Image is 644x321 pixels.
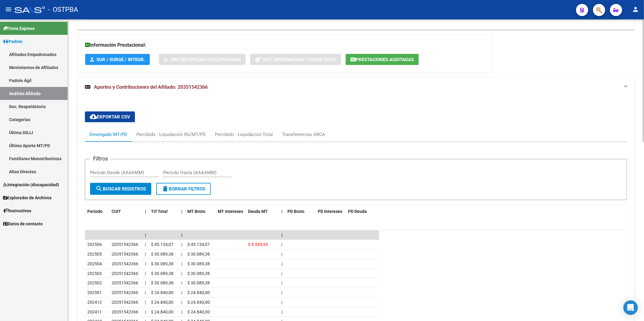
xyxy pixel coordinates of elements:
span: | [281,300,282,305]
span: | [281,309,282,314]
datatable-header-cell: PD Deuda [346,205,379,218]
datatable-header-cell: CUIT [109,205,143,218]
span: MT Bruto [187,209,205,214]
span: PD Deuda [348,209,367,214]
h3: Filtros [90,154,111,163]
span: | [281,242,282,247]
span: 202502 [87,280,102,285]
span: Borrar Filtros [162,186,205,192]
span: 202505 [87,252,102,256]
span: | [145,209,146,214]
button: Not. Internacion / Censo Hosp. [250,54,341,65]
span: | [145,252,146,256]
span: Not. Internacion / Censo Hosp. [263,57,336,62]
button: Buscar Registros [90,183,151,195]
button: SUR / SURGE / INTEGR. [85,54,150,65]
span: SUR / SURGE / INTEGR. [96,57,145,62]
span: PD Intereses [318,209,342,214]
span: | [181,290,182,295]
span: $ 30.089,38 [187,280,210,285]
span: $ 30.089,38 [187,271,210,276]
button: Prestaciones Auditadas [346,54,419,65]
span: 20351542366 [112,309,138,314]
datatable-header-cell: Deuda MT [246,205,279,218]
datatable-header-cell: | [179,205,185,218]
span: | [145,300,146,305]
div: Open Intercom Messenger [623,300,638,315]
span: Buscar Registros [96,186,146,192]
span: | [181,309,182,314]
div: Devengado MT/PD [89,131,127,138]
div: Transferencias ARCA [282,131,325,138]
span: $ 30.089,38 [151,280,173,285]
span: - OSTPBA [48,3,78,16]
mat-icon: search [96,185,103,192]
div: Percibido - Liquidación Total [215,131,273,138]
span: Instructivos [3,207,31,214]
span: Sin Certificado Discapacidad [171,57,241,62]
mat-icon: person [632,6,639,13]
span: $ 30.089,38 [187,252,210,256]
datatable-header-cell: | [279,205,285,218]
span: $ 24.840,00 [151,290,173,295]
span: | [281,233,283,237]
span: 202504 [87,261,102,266]
span: 20351542366 [112,271,138,276]
span: | [281,290,282,295]
span: $ 24.840,00 [187,290,210,295]
span: 202501 [87,290,102,295]
datatable-header-cell: MT Intereses [215,205,246,218]
datatable-header-cell: Trf Total [149,205,179,218]
span: 202411 [87,309,102,314]
span: $ 30.089,38 [151,252,173,256]
datatable-header-cell: PD Bruto [285,205,315,218]
span: Explorador de Archivos [3,194,52,201]
span: 20351542366 [112,242,138,247]
span: | [181,300,182,305]
span: Período [87,209,102,214]
datatable-header-cell: PD Intereses [315,205,346,218]
span: 20351542366 [112,252,138,256]
span: 202412 [87,300,102,305]
span: $ 30.089,38 [151,271,173,276]
span: Padrón [3,38,22,45]
span: | [281,252,282,256]
span: | [181,233,183,237]
datatable-header-cell: Período [85,205,109,218]
span: $ 4.545,93 [248,242,268,247]
div: Percibido - Liquidación RG/MT/PD [136,131,206,138]
span: PD Bruto [287,209,304,214]
span: 20351542366 [112,280,138,285]
span: Prestaciones Auditadas [356,57,414,62]
span: CUIT [112,209,121,214]
datatable-header-cell: MT Bruto [185,205,215,218]
button: Borrar Filtros [156,183,211,195]
span: Datos de contacto [3,220,43,227]
span: $ 24.840,00 [151,300,173,305]
span: | [181,252,182,256]
span: | [281,209,283,214]
span: | [145,290,146,295]
span: $ 24.840,00 [151,309,173,314]
span: $ 24.840,00 [187,309,210,314]
span: | [145,309,146,314]
mat-icon: cloud_download [90,113,97,120]
span: $ 45.134,07 [187,242,210,247]
span: Deuda MT [248,209,268,214]
span: 20351542366 [112,300,138,305]
datatable-header-cell: | [143,205,149,218]
span: MT Intereses [218,209,243,214]
span: Trf Total [151,209,168,214]
h3: Información Prestacional: [85,41,484,49]
span: 20351542366 [112,261,138,266]
span: | [145,261,146,266]
span: $ 24.840,00 [187,300,210,305]
span: | [281,261,282,266]
span: 20351542366 [112,290,138,295]
span: | [145,242,146,247]
mat-expansion-panel-header: Aportes y Contribuciones del Afiliado: 20351542366 [78,78,634,97]
span: $ 30.089,38 [151,261,173,266]
span: $ 30.089,38 [187,261,210,266]
mat-icon: delete [162,185,169,192]
span: Exportar CSV [90,114,130,120]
